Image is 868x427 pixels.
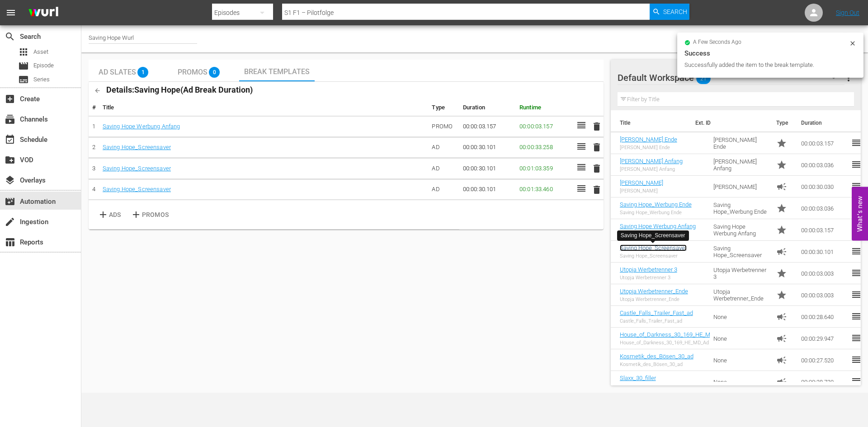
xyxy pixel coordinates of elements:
td: 00:00:27.520 [797,349,847,371]
td: Saving Hope Werbung Anfang [710,219,773,241]
td: 00:00:30.101 [459,179,516,200]
th: Title [611,110,690,136]
a: Utopja Werbetrenner_Ende [620,288,688,295]
span: Reports [5,237,15,248]
span: Promo [776,225,787,235]
span: Series [33,75,50,84]
span: Break Templates [244,67,310,76]
span: 21 [696,69,711,88]
button: Promos 0 [164,60,240,81]
td: 1 [89,116,99,137]
div: [PERSON_NAME] Ende [620,145,677,150]
button: Open Feedback Widget [852,187,868,240]
th: Type [771,110,796,136]
span: Ad [776,181,787,192]
span: Ad Slates [99,68,136,76]
span: reorder [851,354,862,365]
span: Automation [5,196,15,207]
td: 00:00:03.157 [459,116,516,137]
span: Search [663,4,687,20]
span: reorder [851,159,862,170]
td: AD [428,158,459,179]
button: delete [591,183,602,196]
td: 4 [89,179,99,200]
span: reorder [851,376,862,387]
button: delete [591,120,602,133]
td: 00:00:29.947 [797,328,847,349]
a: Saving Hope_Screensaver [103,144,171,150]
span: Ad [776,311,787,322]
th: Ext. ID [690,110,771,136]
span: add [98,209,109,220]
div: Utopja Werbetrenner 3 [620,275,677,281]
div: Default Workspace [618,65,844,90]
div: Saving Hope_Screensaver [620,253,687,259]
a: Sign Out [836,9,859,16]
td: 00:00:03.157 [797,219,847,241]
a: Kosmetik_des_Bösen_30_ad [620,353,693,360]
button: addPROMOS [125,204,147,225]
th: Runtime [516,99,572,116]
td: 00:00:03.003 [797,284,847,306]
span: Promo [776,203,787,214]
a: House_of_Darkness_30_169_HE_MD_Ad [620,331,724,338]
td: 00:00:03.003 [797,263,847,284]
button: Search [650,4,689,20]
p: ADS [109,210,121,220]
td: None [710,306,773,328]
td: 00:00:30.030 [797,176,847,197]
th: Duration [459,99,516,116]
b: Details: Saving Hope ( Ad Break Duration ) [106,85,253,94]
span: Ad [776,376,787,387]
span: 1 [137,67,148,78]
div: Success [684,48,856,59]
span: Episode [33,61,54,70]
button: Ad Slates 1 [89,60,164,81]
td: 00:00:28.720 [797,371,847,393]
div: Saving Hope_Screensaver [621,232,685,239]
span: Ad [776,333,787,344]
span: Channels [5,114,15,125]
span: Promo [776,160,787,170]
span: Create [5,94,15,104]
a: [PERSON_NAME] [620,179,663,186]
td: 00:00:03.157 [516,116,572,137]
span: reorder [851,246,862,257]
div: House_of_Darkness_30_169_HE_MD_Ad [620,340,724,346]
button: addADS [92,204,114,225]
a: Castle_Falls_Trailer_Fast_ad [620,310,693,316]
span: a few seconds ago [693,39,741,46]
a: Saving Hope_Werbung Ende [620,201,692,208]
th: Duration [796,110,850,136]
span: Promo [776,268,787,279]
td: None [710,328,773,349]
span: reorder [851,333,862,343]
span: delete [591,184,602,195]
td: AD [428,179,459,200]
a: Slaxx_30_filler [620,375,656,381]
span: Asset [33,47,48,56]
span: Asset [18,47,29,57]
span: add [131,209,142,220]
td: 00:00:33.258 [516,137,572,158]
th: Title [99,99,429,116]
div: [PERSON_NAME] Anfang [620,166,683,172]
span: Promos [178,68,208,76]
span: delete [591,142,602,153]
td: 00:00:30.101 [459,137,516,158]
span: reorder [851,289,862,300]
td: 00:01:33.460 [516,179,572,200]
td: [PERSON_NAME] Anfang [710,154,773,176]
span: reorder [851,267,862,278]
a: Saving Hope_Screensaver [620,244,687,251]
div: Castle_Falls_Trailer_Fast_ad [620,318,693,324]
td: Saving Hope_Werbung Ende [710,197,773,219]
a: [PERSON_NAME] Ende [620,136,677,143]
span: Schedule [5,134,15,145]
span: reorder [851,311,862,322]
div: Saving Hope Wurl [89,34,197,44]
span: Series [18,74,29,85]
span: delete [591,121,602,132]
span: reorder [851,137,862,148]
th: # [89,99,99,116]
